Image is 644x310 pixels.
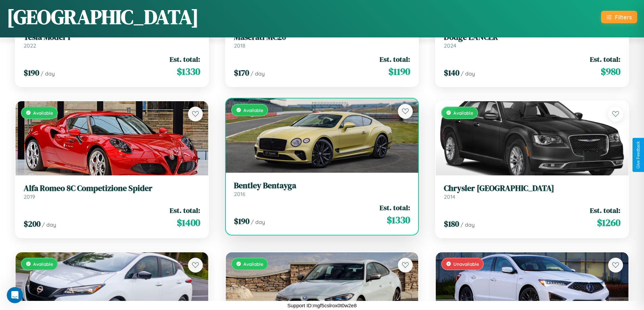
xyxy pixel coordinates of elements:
[7,3,199,31] h1: [GEOGRAPHIC_DATA]
[33,261,53,267] span: Available
[234,67,249,78] span: $ 170
[590,54,620,64] span: Est. total:
[597,216,620,229] span: $ 1260
[444,42,456,49] span: 2024
[444,32,620,42] h3: Dodge LANCER
[388,65,410,78] span: $ 1190
[453,261,479,267] span: Unavailable
[251,70,265,77] span: / day
[24,42,36,49] span: 2022
[444,184,620,200] a: Chrysler [GEOGRAPHIC_DATA]2014
[234,42,245,49] span: 2018
[24,67,39,78] span: $ 190
[24,32,200,49] a: Tesla Model Y2022
[24,218,41,229] span: $ 200
[601,11,637,23] button: Filters
[461,70,475,77] span: / day
[287,301,357,310] p: Support ID: mgf5cslrox0t0w2e8
[177,65,200,78] span: $ 1330
[170,54,200,64] span: Est. total:
[234,191,245,197] span: 2016
[41,70,55,77] span: / day
[234,32,410,42] h3: Maserati MC20
[444,193,455,200] span: 2014
[234,216,249,227] span: $ 190
[636,141,641,169] div: Give Feedback
[33,110,53,116] span: Available
[380,203,410,213] span: Est. total:
[177,216,200,229] span: $ 1400
[590,205,620,215] span: Est. total:
[444,218,459,229] span: $ 180
[387,213,410,227] span: $ 1330
[24,32,200,42] h3: Tesla Model Y
[380,54,410,64] span: Est. total:
[24,184,200,200] a: Alfa Romeo 8C Competizione Spider2019
[243,261,263,267] span: Available
[453,110,473,116] span: Available
[24,184,200,193] h3: Alfa Romeo 8C Competizione Spider
[234,181,410,197] a: Bentley Bentayga2016
[444,32,620,49] a: Dodge LANCER2024
[42,221,56,228] span: / day
[444,67,459,78] span: $ 140
[444,184,620,193] h3: Chrysler [GEOGRAPHIC_DATA]
[601,65,620,78] span: $ 980
[24,193,35,200] span: 2019
[243,107,263,113] span: Available
[615,13,632,21] div: Filters
[234,32,410,49] a: Maserati MC202018
[7,287,23,303] iframe: Intercom live chat
[460,221,475,228] span: / day
[251,219,265,225] span: / day
[170,205,200,215] span: Est. total:
[234,181,410,191] h3: Bentley Bentayga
